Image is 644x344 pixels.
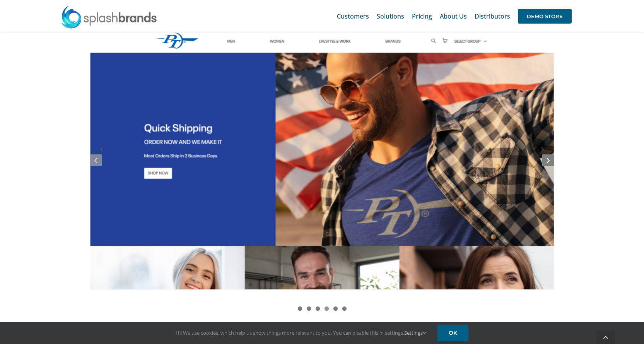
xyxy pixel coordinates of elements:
[437,325,468,341] a: OK
[337,4,369,29] a: Customers
[342,306,347,311] a: 6
[518,4,572,29] a: DEMO STORE
[377,13,404,19] span: Solutions
[307,306,311,311] a: 2
[518,9,572,24] span: DEMO STORE
[337,4,572,29] nav: Main Menu Sticky
[440,13,467,19] span: About Us
[475,13,510,19] span: Distributors
[337,13,369,19] span: Customers
[412,13,432,19] span: Pricing
[176,329,426,336] span: Hi! We use cookies, which help us show things more relevant to you. You can disable this in setti...
[61,5,157,29] img: SplashBrands.com Logo
[325,306,329,311] a: 4
[412,4,432,29] a: Pricing
[316,306,320,311] a: 3
[298,306,302,311] a: 1
[404,329,426,336] a: Settings
[90,283,554,292] a: screely-1684640506509
[333,306,338,311] a: 5
[475,4,510,29] a: Distributors
[90,21,554,289] img: screely-1684640506509.png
